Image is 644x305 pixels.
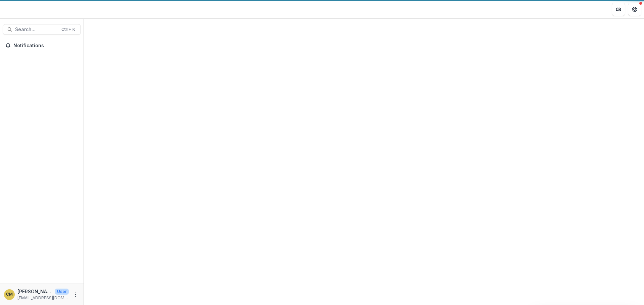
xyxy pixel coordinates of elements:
[3,24,81,35] button: Search...
[13,43,78,49] span: Notifications
[71,291,79,299] button: More
[612,3,625,16] button: Partners
[17,288,52,295] p: [PERSON_NAME]
[3,40,81,51] button: Notifications
[628,3,641,16] button: Get Help
[55,289,69,295] p: User
[15,27,57,32] span: Search...
[60,26,76,33] div: Ctrl + K
[6,292,13,297] div: Christine Mayers
[87,4,115,14] nav: breadcrumb
[17,295,69,301] p: [EMAIL_ADDRESS][DOMAIN_NAME]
